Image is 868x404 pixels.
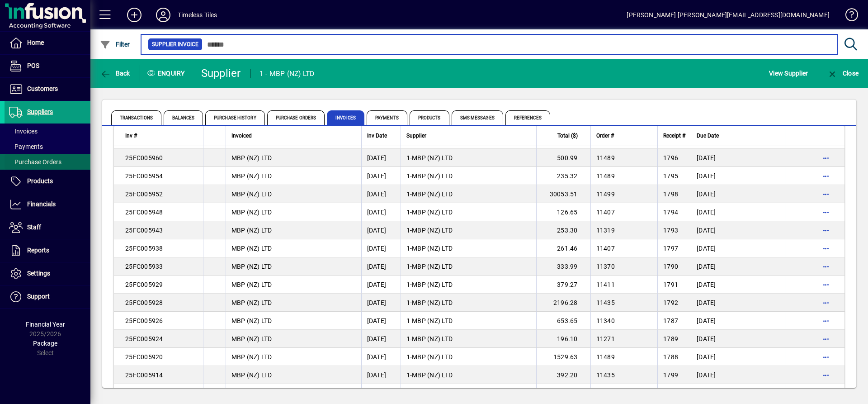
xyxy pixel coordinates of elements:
td: [DATE] [361,312,401,330]
td: [DATE] [691,221,786,239]
span: MBP (NZ) LTD [231,317,272,324]
span: Settings [27,270,50,277]
span: Back [100,70,130,77]
a: Support [5,285,90,308]
div: 1 - MBP (NZ) LTD [259,67,315,81]
span: 11489 [596,154,615,162]
span: MBP (NZ) LTD [231,209,272,216]
span: 1798 [663,190,678,198]
span: MBP (NZ) LTD [412,154,453,162]
span: MBP (NZ) LTD [412,190,453,198]
button: More options [819,259,833,274]
app-page-header-button: Close enquiry [817,65,868,81]
td: [DATE] [691,276,786,294]
button: Profile [149,7,178,23]
span: 25FC005920 [125,353,163,361]
span: Order # [596,131,614,141]
a: Financials [5,193,90,216]
button: More options [819,350,833,364]
div: Inv Date [367,131,395,141]
span: Products [410,110,449,125]
button: Close [825,65,861,81]
span: Home [27,39,44,46]
td: - [401,185,536,203]
div: [PERSON_NAME] [PERSON_NAME][EMAIL_ADDRESS][DOMAIN_NAME] [627,8,830,22]
span: MBP (NZ) LTD [231,335,272,342]
td: - [401,239,536,257]
td: [DATE] [691,312,786,330]
span: Supplier [406,131,426,141]
span: Close [827,70,859,77]
td: [DATE] [361,185,401,203]
a: Purchase Orders [5,154,90,170]
span: 11407 [596,209,615,216]
span: MBP (NZ) LTD [412,263,453,270]
td: 500.99 [536,149,590,167]
span: Inv # [125,131,137,141]
div: Total ($) [542,131,586,141]
span: MBP (NZ) LTD [231,281,272,288]
span: 11271 [596,335,615,342]
span: 25FC005928 [125,299,163,306]
td: [DATE] [691,149,786,167]
td: - [401,203,536,221]
a: Home [5,32,90,54]
button: Back [98,65,132,81]
span: 1 [406,299,410,306]
span: 1 [406,227,410,234]
div: Due Date [697,131,780,141]
span: POS [27,62,39,69]
span: MBP (NZ) LTD [231,371,272,379]
td: [DATE] [691,294,786,312]
span: 25FC005926 [125,317,163,324]
td: 235.32 [536,167,590,185]
span: 11489 [596,353,615,361]
span: Suppliers [27,108,53,115]
button: More options [819,277,833,292]
span: 1793 [663,227,678,234]
td: [DATE] [691,330,786,348]
span: Purchase Orders [9,158,61,166]
button: More options [819,223,833,238]
span: 11411 [596,281,615,288]
span: 1794 [663,209,678,216]
td: [DATE] [361,276,401,294]
span: 11435 [596,371,615,379]
button: Add [120,7,149,23]
span: Reports [27,247,49,254]
td: 261.46 [536,239,590,257]
a: Staff [5,216,90,239]
button: More options [819,187,833,201]
span: 1 [406,190,410,198]
span: 1 [406,245,410,252]
span: 1 [406,335,410,342]
span: 1797 [663,245,678,252]
button: More options [819,169,833,183]
td: - [401,257,536,276]
span: 25FC005960 [125,154,163,162]
span: MBP (NZ) LTD [231,154,272,162]
span: 1790 [663,263,678,270]
span: MBP (NZ) LTD [412,371,453,379]
a: Settings [5,262,90,285]
td: [DATE] [361,384,401,402]
td: - [401,384,536,402]
span: 11319 [596,227,615,234]
button: More options [819,386,833,400]
span: MBP (NZ) LTD [412,281,453,288]
td: [DATE] [691,185,786,203]
a: Products [5,170,90,193]
td: [DATE] [361,149,401,167]
td: [DATE] [691,167,786,185]
td: - [401,221,536,239]
span: Financials [27,200,56,208]
td: 30053.51 [536,185,590,203]
span: Filter [100,41,130,48]
span: MBP (NZ) LTD [231,353,272,361]
button: More options [819,151,833,165]
td: [DATE] [361,257,401,276]
td: 253.30 [536,221,590,239]
span: 25FC005933 [125,263,163,270]
button: More options [819,332,833,346]
span: Support [27,293,50,300]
